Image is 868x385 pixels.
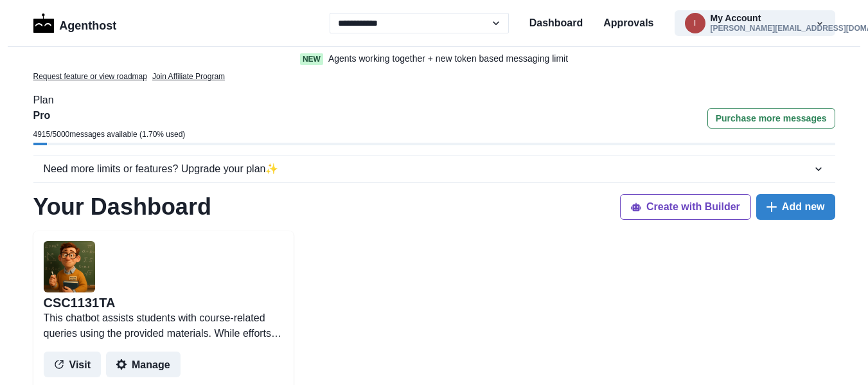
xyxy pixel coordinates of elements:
button: irina.tal@dcu.ieMy Account[PERSON_NAME][EMAIL_ADDRESS][DOMAIN_NAME] [675,10,835,36]
a: Purchase more messages [707,108,835,143]
button: Manage [106,352,181,377]
img: Logo [33,13,55,33]
span: New [300,53,323,65]
p: This chatbot assists students with course-related queries using the provided materials. While eff... [44,310,283,341]
p: 4915 / 5000 messages available ( 1.70 % used) [33,129,186,140]
button: Purchase more messages [707,108,835,129]
a: Dashboard [529,15,583,31]
button: Visit [44,352,102,377]
button: Create with Builder [620,194,751,220]
div: Need more limits or features? Upgrade your plan ✨ [44,161,812,177]
p: Pro [33,108,186,123]
img: user%2F5114%2F7916cc64-1959-4eea-91c9-98d8a9d85022 [44,241,95,292]
a: Request feature or view roadmap [33,71,147,82]
h1: Your Dashboard [33,193,211,220]
a: Join Affiliate Program [152,71,225,82]
button: Need more limits or features? Upgrade your plan✨ [33,156,835,182]
p: Plan [33,93,835,108]
h2: CSC1131TA [44,295,116,310]
p: Agents working together + new token based messaging limit [328,52,568,66]
a: NewAgents working together + new token based messaging limit [273,52,596,66]
a: LogoAgenthost [33,12,117,35]
button: Add new [756,194,835,220]
a: Approvals [603,15,653,31]
p: Agenthost [59,12,116,35]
